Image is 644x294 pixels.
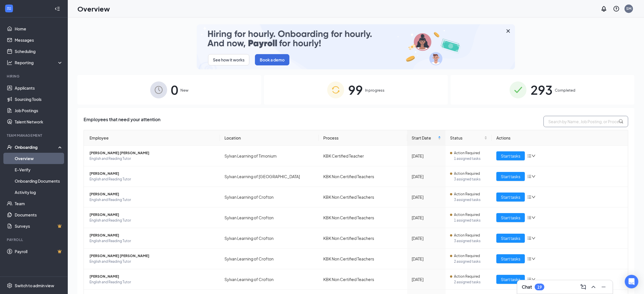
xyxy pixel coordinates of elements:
[496,193,525,202] button: Start tasks
[15,23,63,34] a: Home
[454,233,480,238] span: Action Required
[532,236,536,240] span: down
[15,246,63,257] a: PayrollCrown
[454,279,487,285] span: 2 assigned tasks
[532,154,536,158] span: down
[15,220,63,232] a: SurveysCrown
[454,150,480,156] span: Action Required
[527,236,532,240] span: bars
[454,218,487,223] span: 1 assigned tasks
[6,6,12,11] svg: WorkstreamLogo
[579,282,588,291] button: ComposeMessage
[365,87,385,93] span: In progress
[501,235,520,241] span: Start tasks
[220,269,319,290] td: Sylvan Learning of Crofton
[7,283,12,288] svg: Settings
[505,28,512,34] svg: Cross
[501,194,520,200] span: Start tasks
[220,207,319,228] td: Sylvan Learning of Crofton
[496,213,525,222] button: Start tasks
[590,284,597,290] svg: ChevronUp
[532,174,536,178] span: down
[89,233,215,238] span: [PERSON_NAME]
[626,6,631,11] div: SM
[208,54,249,65] button: See how it works
[89,259,215,264] span: English and Reading Tutor
[15,60,63,65] div: Reporting
[7,133,62,138] div: Team Management
[15,105,63,116] a: Job Postings
[197,24,515,69] img: payroll-small.gif
[527,154,532,158] span: bars
[89,274,215,279] span: [PERSON_NAME]
[543,116,628,127] input: Search by Name, Job Posting, or Process
[454,156,487,162] span: 1 assigned tasks
[89,197,215,203] span: English and Reading Tutor
[501,256,520,262] span: Start tasks
[527,195,532,199] span: bars
[454,191,480,197] span: Action Required
[501,173,520,180] span: Start tasks
[454,171,480,176] span: Action Required
[454,197,487,203] span: 3 assigned tasks
[319,146,407,166] td: KBK Certified Teacher
[496,151,525,160] button: Start tasks
[537,285,542,289] div: 19
[496,234,525,243] button: Start tasks
[15,82,63,94] a: Applicants
[589,282,598,291] button: ChevronUp
[531,80,553,100] span: 293
[319,249,407,269] td: KBK Non Certified Teachers
[89,150,215,156] span: [PERSON_NAME] [PERSON_NAME]
[84,116,160,127] span: Employees that need your attention
[15,153,63,164] a: Overview
[319,207,407,228] td: KBK Non Certified Teachers
[54,6,60,12] svg: Collapse
[77,4,110,14] h1: Overview
[454,212,480,218] span: Action Required
[7,74,62,79] div: Hiring
[446,130,492,146] th: Status
[527,277,532,282] span: bars
[522,284,532,290] h3: Chat
[599,282,608,291] button: Minimize
[89,279,215,285] span: English and Reading Tutor
[15,198,63,209] a: Team
[412,135,437,141] span: Start Date
[15,34,63,46] a: Messages
[527,174,532,179] span: bars
[220,146,319,166] td: Sylvan Learning of Timonium
[501,153,520,159] span: Start tasks
[496,275,525,284] button: Start tasks
[220,228,319,249] td: Sylvan Learning of Crofton
[492,130,628,146] th: Actions
[15,46,63,57] a: Scheduling
[15,144,58,150] div: Onboarding
[527,215,532,220] span: bars
[625,275,638,288] div: Open Intercom Messenger
[15,175,63,187] a: Onboarding Documents
[15,187,63,198] a: Activity log
[412,276,441,282] div: [DATE]
[501,215,520,221] span: Start tasks
[319,130,407,146] th: Process
[555,87,575,93] span: Completed
[319,166,407,187] td: KBK Non Certified Teachers
[15,283,54,288] div: Switch to admin view
[600,284,607,290] svg: Minimize
[220,249,319,269] td: Sylvan Learning of Crofton
[454,259,487,264] span: 2 assigned tasks
[15,209,63,220] a: Documents
[601,5,607,12] svg: Notifications
[89,238,215,244] span: English and Reading Tutor
[89,212,215,218] span: [PERSON_NAME]
[15,94,63,105] a: Sourcing Tools
[454,238,487,244] span: 3 assigned tasks
[319,228,407,249] td: KBK Non Certified Teachers
[454,253,480,259] span: Action Required
[89,253,215,259] span: [PERSON_NAME] [PERSON_NAME]
[89,191,215,197] span: [PERSON_NAME]
[220,166,319,187] td: Sylvan Learning of [GEOGRAPHIC_DATA]
[412,153,441,159] div: [DATE]
[454,274,480,279] span: Action Required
